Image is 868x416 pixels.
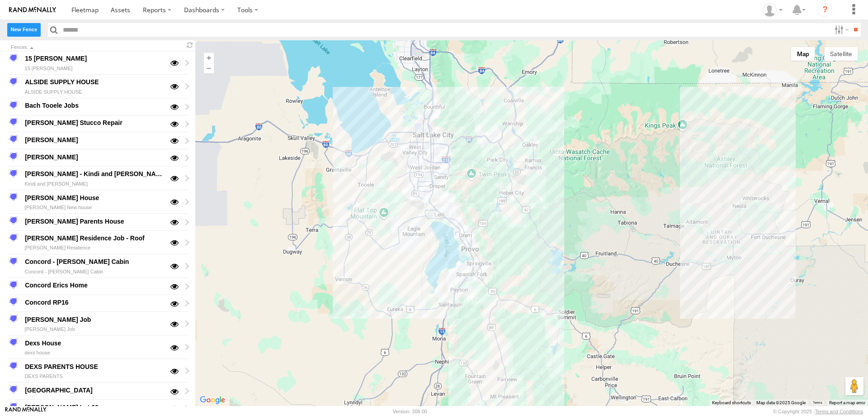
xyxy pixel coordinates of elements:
[829,400,865,405] a: Report a map error
[11,45,177,50] div: Click to Sort
[824,47,858,61] button: Show satellite imagery
[24,179,164,188] div: Kindi and [PERSON_NAME]
[791,47,815,61] button: Show street map
[24,100,164,111] div: Bach Tooele Jobs
[24,87,164,96] div: ALSIDE SUPPLY HOUSE
[393,409,427,414] div: Version: 308.00
[24,385,164,396] div: [GEOGRAPHIC_DATA]
[815,409,863,414] a: Terms and Conditions
[24,77,164,88] div: ALSIDE SUPPLY HOUSE
[24,53,164,64] div: 15 [PERSON_NAME]
[198,394,227,406] a: Open this area in Google Maps (opens a new window)
[24,169,164,180] div: [PERSON_NAME] - Kindi and [PERSON_NAME]
[198,394,227,406] img: Google
[24,244,164,252] div: [PERSON_NAME] Residence
[756,400,806,405] span: Map data ©2025 Google
[24,361,164,372] div: DEXS PARENTS HOUSE
[24,280,164,291] div: Concord Erics Home
[24,314,164,325] div: [PERSON_NAME] Job
[24,325,164,334] div: [PERSON_NAME] Job
[24,402,164,413] div: [PERSON_NAME] Lot 22
[24,134,164,145] div: [PERSON_NAME]
[759,3,786,17] div: Allen Bauer
[24,216,164,227] div: [PERSON_NAME] Parents House
[24,372,164,381] div: DEXS PARENTS
[9,7,56,13] img: rand-logo.svg
[204,53,214,63] button: Zoom in
[773,409,863,414] div: © Copyright 2025 -
[24,192,164,203] div: [PERSON_NAME] House
[24,338,164,349] div: Dexs House
[813,401,822,405] a: Terms (opens in new tab)
[7,23,41,36] label: Create New Fence
[712,400,751,406] button: Keyboard shortcuts
[24,64,164,72] div: 15 [PERSON_NAME]
[24,349,164,357] div: dexs house
[845,377,863,395] button: Drag Pegman onto the map to open Street View
[204,63,214,73] button: Zoom out
[24,257,164,268] div: Concord - [PERSON_NAME] Cabin
[24,152,164,163] div: [PERSON_NAME]
[24,117,164,128] div: [PERSON_NAME] Stucco Repair
[831,23,850,36] label: Search Filter Options
[24,203,164,212] div: [PERSON_NAME] New house
[184,41,195,50] span: Refresh
[5,407,47,416] a: Visit our Website
[24,297,164,308] div: Concord RP16
[24,267,164,276] div: Concord - [PERSON_NAME] Cabin
[818,3,832,17] i: ?
[24,233,164,244] div: [PERSON_NAME] Residence Job - Roof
